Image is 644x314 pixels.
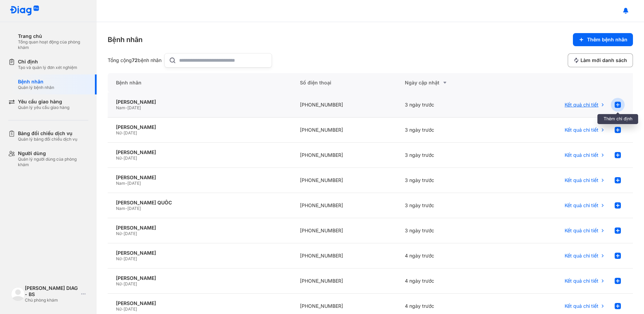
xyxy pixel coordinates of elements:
[121,130,124,135] span: -
[18,85,54,90] div: Quản lý bệnh nhân
[397,92,501,118] div: 3 ngày trước
[292,269,397,294] div: [PHONE_NUMBER]
[397,193,501,218] div: 3 ngày trước
[565,227,598,234] span: Kết quả chi tiết
[116,149,283,155] div: [PERSON_NAME]
[292,218,397,243] div: [PHONE_NUMBER]
[18,33,88,39] div: Trang chủ
[116,281,121,286] span: Nữ
[125,105,127,110] span: -
[132,57,138,63] span: 72
[397,118,501,143] div: 3 ngày trước
[127,105,141,110] span: [DATE]
[124,256,137,261] span: [DATE]
[116,306,121,312] span: Nữ
[18,79,54,85] div: Bệnh nhân
[116,231,121,236] span: Nữ
[292,168,397,193] div: [PHONE_NUMBER]
[25,297,78,303] div: Chủ phòng khám
[124,306,137,312] span: [DATE]
[573,33,633,46] button: Thêm bệnh nhân
[124,231,137,236] span: [DATE]
[18,65,77,70] div: Tạo và quản lý đơn xét nghiệm
[121,281,124,286] span: -
[397,243,501,269] div: 4 ngày trước
[116,275,283,281] div: [PERSON_NAME]
[397,168,501,193] div: 3 ngày trước
[565,127,598,133] span: Kết quả chi tiết
[587,37,627,43] span: Thêm bệnh nhân
[116,105,125,110] span: Nam
[292,92,397,118] div: [PHONE_NUMBER]
[292,143,397,168] div: [PHONE_NUMBER]
[116,155,121,161] span: Nữ
[18,59,77,65] div: Chỉ định
[108,35,143,44] div: Bệnh nhân
[18,130,77,136] div: Bảng đối chiếu dịch vụ
[116,300,283,306] div: [PERSON_NAME]
[18,156,88,168] div: Quản lý người dùng của phòng khám
[121,306,124,312] span: -
[116,124,283,130] div: [PERSON_NAME]
[108,57,162,63] div: Tổng cộng bệnh nhân
[124,130,137,135] span: [DATE]
[108,73,292,92] div: Bệnh nhân
[580,57,627,63] span: Làm mới danh sách
[125,181,127,186] span: -
[18,39,88,50] div: Tổng quan hoạt động của phòng khám
[565,202,598,209] span: Kết quả chi tiết
[18,150,88,156] div: Người dùng
[124,155,137,161] span: [DATE]
[292,118,397,143] div: [PHONE_NUMBER]
[116,256,121,261] span: Nữ
[18,136,77,142] div: Quản lý bảng đối chiếu dịch vụ
[565,303,598,309] span: Kết quả chi tiết
[565,278,598,284] span: Kết quả chi tiết
[116,174,283,181] div: [PERSON_NAME]
[565,152,598,158] span: Kết quả chi tiết
[116,250,283,256] div: [PERSON_NAME]
[18,99,69,105] div: Yêu cầu giao hàng
[10,6,39,16] img: logo
[565,102,598,108] span: Kết quả chi tiết
[568,53,633,67] button: Làm mới danh sách
[121,256,124,261] span: -
[11,287,25,301] img: logo
[116,181,125,186] span: Nam
[124,281,137,286] span: [DATE]
[116,200,283,206] div: [PERSON_NAME] QUỐC
[292,243,397,269] div: [PHONE_NUMBER]
[116,225,283,231] div: [PERSON_NAME]
[121,155,124,161] span: -
[121,231,124,236] span: -
[292,193,397,218] div: [PHONE_NUMBER]
[397,218,501,243] div: 3 ngày trước
[127,206,141,211] span: [DATE]
[116,206,125,211] span: Nam
[397,143,501,168] div: 3 ngày trước
[565,177,598,183] span: Kết quả chi tiết
[397,269,501,294] div: 4 ngày trước
[116,99,283,105] div: [PERSON_NAME]
[116,130,121,135] span: Nữ
[125,206,127,211] span: -
[18,105,69,110] div: Quản lý yêu cầu giao hàng
[127,181,141,186] span: [DATE]
[292,73,397,92] div: Số điện thoại
[405,79,493,87] div: Ngày cập nhật
[565,253,598,259] span: Kết quả chi tiết
[25,285,78,297] div: [PERSON_NAME] DIAG - BS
